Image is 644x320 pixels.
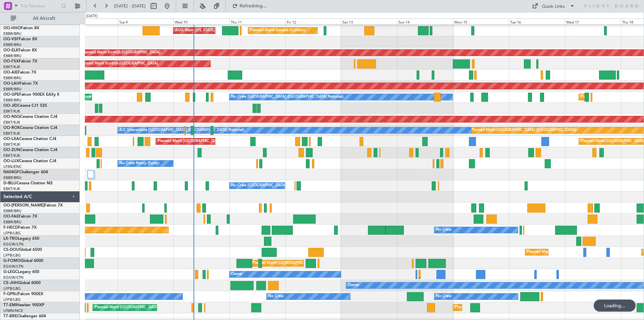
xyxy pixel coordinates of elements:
[3,115,20,119] span: OO-NSG
[158,136,279,146] div: Planned Maint [GEOGRAPHIC_DATA] ([GEOGRAPHIC_DATA] National)
[3,26,21,30] span: OO-HHO
[229,1,269,11] button: Refreshing...
[3,270,18,274] span: G-LEGC
[3,104,17,108] span: OO-JID
[3,137,56,141] a: OO-LXACessna Citation CJ4
[285,18,341,25] div: Fri 12
[348,280,359,290] div: Owner
[3,48,18,52] span: OO-ELK
[3,59,37,63] a: OO-FSXFalcon 7X
[3,71,36,75] a: OO-AIEFalcon 7X
[436,291,451,302] div: No Crew
[3,281,41,285] a: CS-JHHGlobal 6000
[3,170,48,174] a: N604GFChallenger 604
[175,26,256,36] div: AOG Maint [US_STATE] ([GEOGRAPHIC_DATA])
[17,16,71,21] span: All Aircraft
[3,292,18,296] span: F-GPNJ
[3,164,22,169] a: LFSN/ENC
[3,131,20,136] a: EBKT/KJK
[3,231,21,236] a: LFPB/LBG
[114,3,146,9] span: [DATE] - [DATE]
[3,104,47,108] a: OO-JIDCessna CJ1 525
[250,26,305,36] div: Planned Maint Geneva (Cointrin)
[3,253,21,258] a: LFPB/LBG
[3,37,37,41] a: OO-VSFFalcon 8X
[509,18,565,25] div: Tue 16
[3,42,21,47] a: EBBR/BRU
[3,226,37,230] a: F-HECDFalcon 7X
[397,18,453,25] div: Sun 14
[453,18,509,25] div: Mon 15
[82,48,160,58] div: Planned Maint Kortrijk-[GEOGRAPHIC_DATA]
[80,59,158,69] div: Planned Maint Kortrijk-[GEOGRAPHIC_DATA]
[3,137,19,141] span: OO-LXA
[3,109,20,114] a: EBKT/KJK
[3,37,19,41] span: OO-VSF
[3,115,57,119] a: OO-NSGCessna Citation CJ4
[119,125,244,135] div: A/C Unavailable [GEOGRAPHIC_DATA] ([GEOGRAPHIC_DATA] National)
[3,209,21,214] a: EBBR/BRU
[3,248,42,252] a: CS-DOUGlobal 6500
[3,71,18,75] span: OO-AIE
[565,18,621,25] div: Wed 17
[119,158,159,169] div: No Crew Nancy (Essey)
[118,18,174,25] div: Tue 9
[542,3,565,10] div: Quick Links
[529,1,578,11] button: Quick Links
[231,269,243,279] div: Owner
[3,181,16,185] span: D-IBLU
[3,148,20,152] span: OO-ZUN
[173,18,229,25] div: Wed 10
[86,13,98,19] div: [DATE]
[3,93,19,97] span: OO-GPE
[3,31,21,36] a: EBBR/BRU
[455,303,519,313] div: Planned Maint [GEOGRAPHIC_DATA]
[62,18,118,25] div: Mon 8
[3,53,21,58] a: EBBR/BRU
[3,153,20,158] a: EBKT/KJK
[3,242,23,247] a: EGGW/LTN
[3,82,38,86] a: OO-LAHFalcon 7X
[3,286,21,291] a: LFPB/LBG
[3,120,20,125] a: EBKT/KJK
[3,159,19,163] span: OO-LUX
[3,148,57,152] a: OO-ZUNCessna Citation CJ4
[3,170,19,174] span: N604GF
[3,303,16,307] span: T7-EMI
[3,248,19,252] span: CS-DOU
[3,275,23,280] a: EGGW/LTN
[3,314,17,318] span: T7-BRE
[3,270,39,274] a: G-LEGCLegacy 600
[239,4,267,8] span: Refreshing...
[3,203,44,208] span: OO-[PERSON_NAME]
[3,220,21,225] a: EBBR/BRU
[3,64,20,70] a: EBKT/KJK
[229,18,285,25] div: Thu 11
[3,292,43,296] a: F-GPNJFalcon 900EX
[3,186,20,191] a: EBKT/KJK
[3,48,37,52] a: OO-ELKFalcon 8X
[20,1,59,11] input: Trip Number
[3,126,57,130] a: OO-ROKCessna Citation CJ4
[594,300,636,312] div: Loading...
[3,226,18,230] span: F-HECD
[3,237,18,241] span: LX-TRO
[3,259,20,263] span: G-FOMO
[3,98,21,103] a: EBBR/BRU
[7,13,73,24] button: All Aircraft
[471,125,577,135] div: Planned Maint [GEOGRAPHIC_DATA] ([GEOGRAPHIC_DATA])
[3,159,56,163] a: OO-LUXCessna Citation CJ4
[3,281,18,285] span: CS-JHH
[436,225,451,235] div: No Crew
[3,215,19,219] span: OO-FAE
[3,181,53,185] a: D-IBLUCessna Citation M2
[268,291,284,302] div: No Crew
[3,76,21,81] a: EBBR/BRU
[3,259,43,263] a: G-FOMOGlobal 6000
[3,126,20,130] span: OO-ROK
[3,215,37,219] a: OO-FAEFalcon 7X
[3,93,59,97] a: OO-GPEFalcon 900EX EASy II
[341,18,397,25] div: Sat 13
[231,92,343,102] div: No Crew [GEOGRAPHIC_DATA] ([GEOGRAPHIC_DATA] National)
[3,175,21,180] a: EBBR/BRU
